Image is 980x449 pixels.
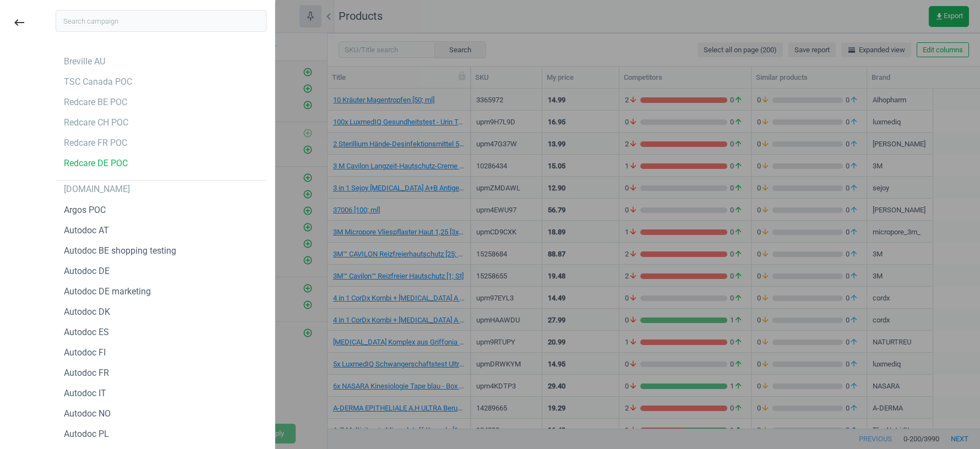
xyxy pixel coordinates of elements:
div: Autodoc DK [64,306,110,318]
div: Autodoc DE [64,265,110,277]
div: Breville AU [64,56,105,68]
div: Redcare DE POC [64,157,128,169]
button: keyboard_backspace [7,10,32,36]
div: [DOMAIN_NAME] [64,183,130,195]
div: Autodoc AT [64,225,109,237]
input: Search campaign [56,10,266,32]
div: Autodoc FI [64,347,106,359]
div: Autodoc NO [64,408,111,420]
i: keyboard_backspace [13,16,26,29]
div: Autodoc FR [64,367,109,379]
div: Redcare CH POC [64,117,128,129]
div: Autodoc ES [64,326,109,338]
div: Argos POC [64,204,106,216]
div: Autodoc DE marketing [64,286,151,298]
div: Redcare FR POC [64,137,127,149]
div: Autodoc PL [64,428,109,440]
div: TSC Canada POC [64,76,132,88]
div: Autodoc IT [64,387,106,399]
div: Autodoc BE shopping testing [64,245,176,257]
div: Redcare BE POC [64,96,127,108]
